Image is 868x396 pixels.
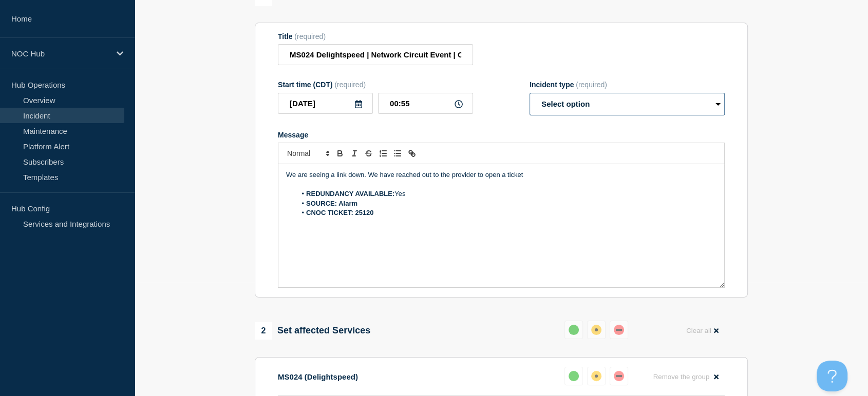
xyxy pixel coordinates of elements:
[614,325,624,335] div: down
[569,325,579,335] div: up
[610,321,628,339] button: down
[376,147,390,160] button: Toggle ordered list
[591,371,601,381] div: affected
[680,321,725,341] button: Clear all
[647,367,725,387] button: Remove the group
[286,170,716,180] p: We are seeing a link down. We have reached out to the provider to open a ticket
[282,147,333,160] span: Font size
[610,367,628,385] button: down
[362,147,376,160] button: Toggle strikethrough text
[591,325,601,335] div: affected
[278,93,373,114] input: YYYY-MM-DD
[278,131,725,139] div: Message
[334,81,366,89] span: (required)
[390,147,405,160] button: Toggle bulleted list
[306,190,394,197] strong: REDUNDANCY AVAILABLE:
[255,322,370,340] div: Set affected Services
[294,32,326,41] span: (required)
[569,371,579,381] div: up
[306,200,357,207] strong: SOURCE: Alarm
[278,164,724,287] div: Message
[653,373,709,381] span: Remove the group
[564,367,583,385] button: up
[378,93,473,114] input: HH:MM
[614,371,624,381] div: down
[347,147,362,160] button: Toggle italic text
[278,32,473,41] div: Title
[278,81,473,89] div: Start time (CDT)
[255,322,272,340] span: 2
[333,147,347,160] button: Toggle bold text
[530,81,725,89] div: Incident type
[576,81,607,89] span: (required)
[296,189,717,199] li: Yes
[564,321,583,339] button: up
[278,372,358,381] p: MS024 (Delightspeed)
[306,209,373,216] strong: CNOC TICKET: 25120
[587,321,606,339] button: affected
[817,361,847,391] iframe: Help Scout Beacon - Open
[278,44,473,65] input: Title
[587,367,606,385] button: affected
[11,49,110,58] p: NOC Hub
[405,147,419,160] button: Toggle link
[530,93,725,115] select: Incident type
